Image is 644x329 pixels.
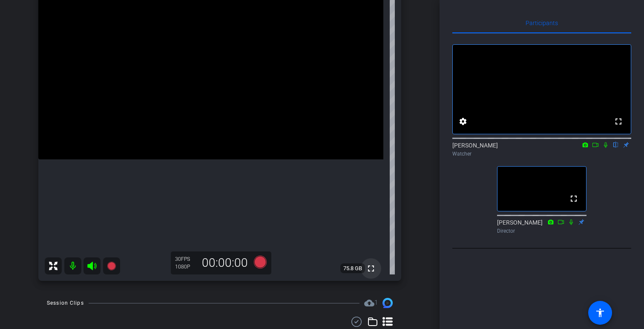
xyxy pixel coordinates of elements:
span: 1 [374,299,378,306]
span: FPS [181,256,190,262]
span: Participants [526,20,558,26]
div: 00:00:00 [196,256,253,270]
div: [PERSON_NAME] [452,141,631,158]
div: Director [497,227,586,235]
div: Session Clips [47,299,84,307]
mat-icon: cloud_upload [364,298,374,308]
mat-icon: accessibility [595,308,605,318]
mat-icon: flip [611,141,621,148]
div: [PERSON_NAME] [497,218,586,235]
div: Watcher [452,150,631,158]
span: Destinations for your clips [364,298,378,308]
span: 75.8 GB [340,263,365,274]
img: Session clips [382,298,393,308]
div: 30 [175,256,196,263]
div: 1080P [175,263,196,270]
mat-icon: fullscreen [569,193,579,204]
mat-icon: fullscreen [613,116,624,127]
mat-icon: settings [458,116,468,127]
mat-icon: fullscreen [366,263,376,274]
